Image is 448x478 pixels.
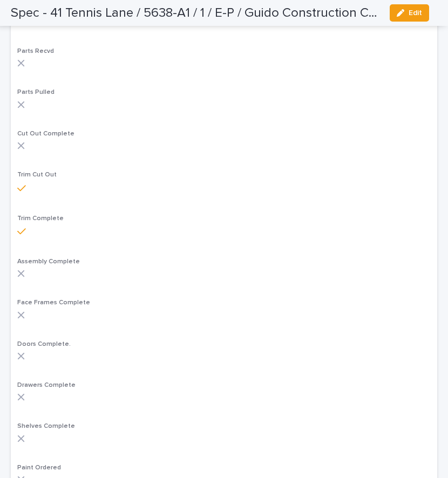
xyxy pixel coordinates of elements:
[17,89,55,95] span: Parts Pulled
[17,131,74,137] span: Cut Out Complete
[17,382,76,388] span: Drawers Complete
[17,341,71,347] span: Doors Complete.
[17,299,90,306] span: Face Frames Complete
[17,215,64,222] span: Trim Complete
[17,423,75,429] span: Shelves Complete
[11,5,381,21] h2: Spec - 41 Tennis Lane / 5638-A1 / 1 / E-P / Guido Construction Company / Louis Rincon
[17,258,80,265] span: Assembly Complete
[409,9,422,17] span: Edit
[390,4,429,22] button: Edit
[17,465,61,471] span: Paint Ordered
[17,172,57,178] span: Trim Cut Out
[17,48,54,54] span: Parts Recvd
